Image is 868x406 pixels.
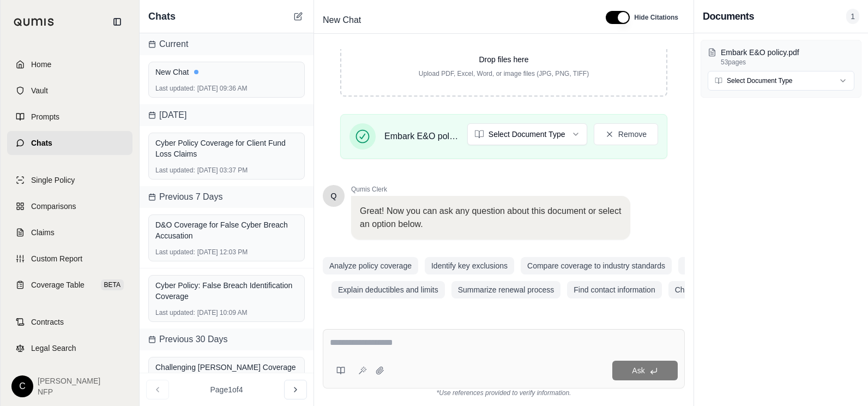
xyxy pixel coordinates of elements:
[594,123,658,145] button: Remove
[108,13,126,31] button: Collapse sidebar
[7,247,132,271] a: Custom Report
[451,281,561,298] button: Summarize renewal process
[140,329,314,350] div: Previous 30 Days
[31,138,52,148] span: Chats
[31,111,59,122] span: Prompts
[31,227,55,238] span: Claims
[210,384,243,395] span: Page 1 of 4
[7,52,132,76] a: Home
[31,253,82,264] span: Custom Report
[31,175,75,186] span: Single Policy
[351,185,630,194] span: Qumis Clerk
[31,201,76,212] span: Comparisons
[155,84,298,93] div: [DATE] 09:36 AM
[359,54,649,65] p: Drop files here
[634,13,678,22] span: Hide Citations
[721,58,854,67] p: 53 pages
[318,11,593,29] div: Edit Title
[31,343,76,354] span: Legal Search
[708,47,854,67] button: Embark E&O policy.pdf53pages
[292,10,305,23] button: New Chat
[155,308,195,317] span: Last updated:
[7,79,132,103] a: Vault
[155,166,195,175] span: Last updated:
[155,308,298,317] div: [DATE] 10:09 AM
[155,138,298,159] div: Cyber Policy Coverage for Client Fund Loss Claims
[38,386,100,397] span: NFP
[323,257,418,274] button: Analyze policy coverage
[155,67,298,77] div: New Chat
[7,336,132,360] a: Legal Search
[7,105,132,129] a: Prompts
[7,168,132,192] a: Single Policy
[668,281,792,298] button: Check for specific endorsements
[632,366,644,375] span: Ask
[721,47,854,58] p: Embark E&O policy.pdf
[155,248,195,256] span: Last updated:
[155,219,298,241] div: D&O Coverage for False Cyber Breach Accusation
[38,375,100,386] span: [PERSON_NAME]
[7,310,132,334] a: Contracts
[11,375,33,397] div: C
[31,85,48,96] span: Vault
[7,273,132,297] a: Coverage TableBETA
[331,190,337,201] span: Hello
[140,33,314,55] div: Current
[703,9,754,24] h3: Documents
[140,186,314,208] div: Previous 7 Days
[521,257,672,274] button: Compare coverage to industry standards
[155,248,298,256] div: [DATE] 12:03 PM
[331,281,445,298] button: Explain deductibles and limits
[31,279,85,290] span: Coverage Table
[425,257,514,274] button: Identify key exclusions
[140,104,314,126] div: [DATE]
[7,220,132,244] a: Claims
[31,317,64,327] span: Contracts
[567,281,661,298] button: Find contact information
[155,362,298,384] div: Challenging [PERSON_NAME] Coverage Disclaimer for Claim KY25K2495130
[31,59,51,70] span: Home
[155,166,298,175] div: [DATE] 03:37 PM
[678,257,784,274] button: Identify policy requirements
[14,18,55,26] img: Qumis Logo
[7,131,132,155] a: Chats
[323,389,685,397] div: *Use references provided to verify information.
[612,361,678,380] button: Ask
[155,84,195,93] span: Last updated:
[318,11,365,29] span: New Chat
[359,69,649,78] p: Upload PDF, Excel, Word, or image files (JPG, PNG, TIFF)
[7,194,132,218] a: Comparisons
[846,9,859,24] span: 1
[155,280,298,302] div: Cyber Policy: False Breach Identification Coverage
[384,130,459,143] span: Embark E&O policy.pdf
[360,205,622,231] p: Great! Now you can ask any question about this document or select an option below.
[101,279,124,290] span: BETA
[148,9,176,24] span: Chats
